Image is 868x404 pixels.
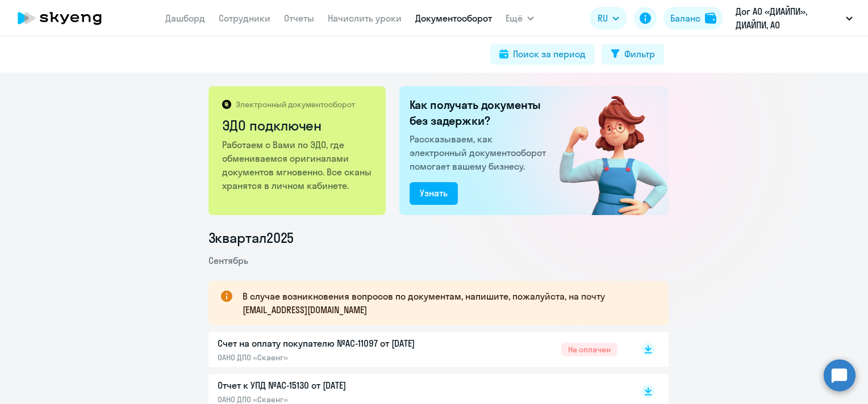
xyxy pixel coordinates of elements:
a: Начислить уроки [328,12,402,24]
p: В случае возникновения вопросов по документам, напишите, пожалуйста, на почту [EMAIL_ADDRESS][DOM... [243,289,648,317]
img: balance [705,12,716,24]
p: Дог АО «ДИАЙПИ», ДИАЙПИ, АО [736,5,841,32]
a: Отчеты [284,12,314,24]
span: RU [598,11,608,25]
p: ОАНО ДПО «Скаенг» [218,352,456,363]
a: Документооборот [415,12,492,24]
button: Дог АО «ДИАЙПИ», ДИАЙПИ, АО [730,5,858,32]
span: Сентябрь [208,255,248,266]
span: Ещё [506,11,523,25]
p: Электронный документооборот [236,99,355,110]
button: Балансbalance [663,7,723,30]
p: Рассказываем, как электронный документооборот помогает вашему бизнесу. [410,132,550,173]
h2: ЭДО подключен [222,116,374,134]
a: Сотрудники [219,12,270,24]
button: Поиск за период [490,44,595,65]
button: Фильтр [602,44,664,65]
div: Фильтр [624,47,655,61]
span: Не оплачен [561,343,617,356]
p: Отчет к УПД №AC-15130 от [DATE] [218,378,456,392]
div: Поиск за период [513,47,586,61]
p: Счет на оплату покупателю №AC-11097 от [DATE] [218,336,456,350]
a: Дашборд [165,12,205,24]
div: Узнать [420,186,448,200]
button: Узнать [410,182,458,205]
p: Работаем с Вами по ЭДО, где обмениваемся оригиналами документов мгновенно. Все сканы хранятся в л... [222,138,374,192]
img: connected [541,86,669,215]
li: 3 квартал 2025 [208,229,669,247]
a: Счет на оплату покупателю №AC-11097 от [DATE]ОАНО ДПО «Скаенг»Не оплачен [218,336,617,363]
h2: Как получать документы без задержки? [410,97,550,129]
button: RU [590,7,627,30]
button: Ещё [506,7,534,30]
div: Баланс [670,11,700,25]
